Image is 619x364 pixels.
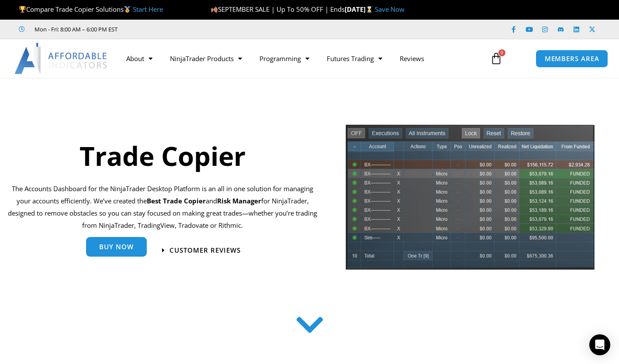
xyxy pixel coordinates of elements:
[345,124,595,277] img: tradecopier | Affordable Indicators – NinjaTrader
[147,196,206,205] b: Best Trade Copier
[130,25,261,34] iframe: Customer reviews powered by Trustpilot
[545,55,599,62] span: MEMBERS AREA
[391,48,433,69] a: Reviews
[375,5,405,14] a: Save Now
[118,48,161,69] a: About
[251,48,318,69] a: Programming
[133,5,163,14] a: Start Here
[366,6,373,13] img: ⌛
[217,196,261,205] strong: Risk Manager
[7,183,318,231] p: The Accounts Dashboard for the NinjaTrader Desktop Platform is an all in one solution for managin...
[211,6,218,13] img: 🍂
[7,137,318,174] h1: Trade Copier
[161,48,251,69] a: NinjaTrader Products
[32,24,118,34] span: Mon - Fri: 8:00 AM – 6:00 PM EST
[589,334,610,355] div: Open Intercom Messenger
[19,6,26,13] img: 🏆
[19,5,163,14] span: Compare Trade Copier Solutions
[169,247,241,254] span: Customer Reviews
[14,43,108,74] img: LogoAI | Affordable Indicators – NinjaTrader
[124,6,131,13] img: 🥇
[498,49,505,56] span: 0
[318,48,391,69] a: Futures Trading
[86,237,147,257] a: Buy Now
[118,48,483,69] nav: Menu
[211,5,345,14] span: SEPTEMBER SALE | Up To 50% OFF | Ends
[477,46,515,71] a: 0
[536,50,609,68] a: MEMBERS AREA
[99,244,134,250] span: Buy Now
[162,247,241,254] a: Customer Reviews
[345,5,375,14] strong: [DATE]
